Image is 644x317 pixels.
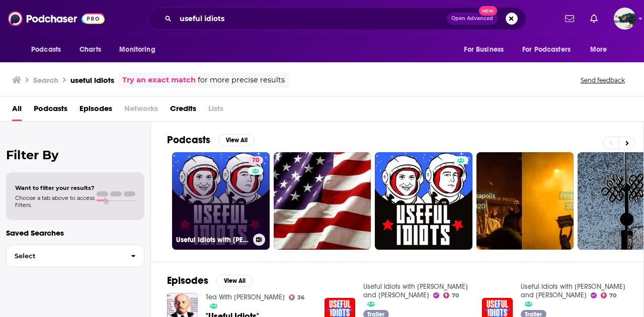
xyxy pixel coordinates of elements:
h2: Episodes [167,274,208,287]
span: 70 [609,293,616,298]
span: for more precise results [198,74,285,86]
span: 70 [252,156,259,166]
a: Credits [170,100,196,121]
button: open menu [24,40,74,59]
a: Episodes [79,100,112,121]
span: Choose a tab above to access filters. [15,194,95,208]
p: Saved Searches [6,228,144,238]
span: 36 [297,295,304,300]
span: Logged in as fsg.publicity [614,8,636,30]
a: Useful Idiots with Katie Halper and Aaron Maté [521,282,625,299]
span: For Podcasters [522,43,571,57]
a: 70 [248,156,263,164]
a: Show notifications dropdown [561,10,578,27]
a: Podcasts [34,100,67,121]
span: Open Advanced [451,16,493,21]
button: Open AdvancedNew [447,13,498,25]
span: Lists [208,100,223,121]
span: New [479,6,497,16]
button: open menu [516,40,585,59]
button: Show profile menu [614,8,636,30]
button: open menu [583,40,620,59]
a: Try an exact match [122,74,196,86]
a: EpisodesView All [167,274,253,287]
button: open menu [112,40,168,59]
h3: useful idiots [70,75,114,85]
h2: Filter By [6,148,144,162]
span: More [590,43,607,57]
span: Want to filter your results? [15,184,95,191]
a: All [12,100,22,121]
span: Podcasts [31,43,61,57]
span: Networks [124,100,158,121]
a: 70Useful Idiots with [PERSON_NAME] and [PERSON_NAME] [172,152,270,250]
a: Charts [73,40,107,59]
span: For Business [464,43,504,57]
button: View All [218,134,255,146]
span: Monitoring [119,43,155,57]
button: View All [216,275,253,287]
span: Charts [79,43,101,57]
button: open menu [457,40,516,59]
span: 70 [452,293,459,298]
a: Useful Idiots with Katie Halper and Aaron Maté [363,282,468,299]
h3: Useful Idiots with [PERSON_NAME] and [PERSON_NAME] [176,236,249,244]
input: Search podcasts, credits, & more... [176,11,447,27]
span: Select [7,253,123,259]
h2: Podcasts [167,134,210,146]
div: Search podcasts, credits, & more... [148,7,526,30]
a: 70 [443,292,459,298]
h3: Search [33,75,58,85]
a: Show notifications dropdown [586,10,602,27]
button: Send feedback [578,76,628,84]
img: User Profile [614,8,636,30]
a: 70 [601,292,617,298]
a: 36 [289,294,305,300]
button: Select [6,245,144,267]
a: PodcastsView All [167,134,255,146]
img: Podchaser - Follow, Share and Rate Podcasts [8,9,105,28]
a: Tea With George [206,293,285,301]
